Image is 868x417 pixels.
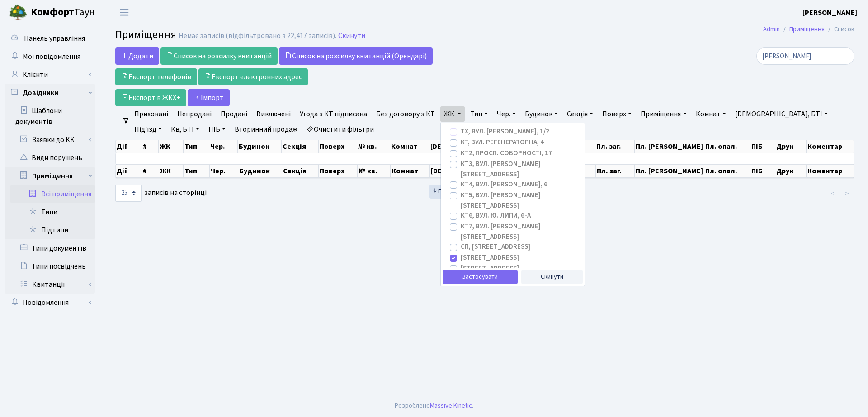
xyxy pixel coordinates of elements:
[789,24,825,34] a: Приміщення
[282,140,319,153] th: Секція
[5,294,95,312] a: Повідомлення
[429,185,469,199] button: Експорт
[10,221,95,239] a: Підтипи
[390,140,429,153] th: Комнат
[115,185,142,202] select: записів на сторінці
[440,106,465,122] a: ЖК
[174,106,215,122] a: Непродані
[756,47,854,65] input: Пошук...
[10,167,95,185] a: Приміщення
[338,32,365,40] a: Скинути
[113,5,136,20] button: Переключити навігацію
[5,149,95,167] a: Види порушень
[10,275,95,294] a: Квитанції
[115,47,159,65] a: Додати
[159,164,184,178] th: ЖК
[5,29,95,47] a: Панель управління
[24,33,85,43] span: Панель управління
[461,148,552,159] label: КТ2, просп. Соборності, 17
[116,164,142,178] th: Дії
[10,203,95,221] a: Типи
[704,140,750,153] th: Пл. опал.
[31,5,74,19] b: Комфорт
[775,140,807,153] th: Друк
[217,106,251,122] a: Продані
[637,106,690,122] a: Приміщення
[282,164,319,178] th: Секція
[188,89,230,106] button: Iмпорт
[373,106,439,122] a: Без договору з КТ
[238,164,282,178] th: Будинок
[750,20,868,39] nav: breadcrumb
[231,122,301,137] a: Вторинний продаж
[115,27,176,43] span: Приміщення
[5,239,95,257] a: Типи документів
[595,140,634,153] th: Пл. заг.
[692,106,730,122] a: Комнат
[563,106,597,122] a: Секція
[467,106,491,122] a: Тип
[391,164,430,178] th: Комнат
[5,102,95,131] a: Шаблони документів
[23,52,80,62] span: Мої повідомлення
[807,164,854,178] th: Коментар
[731,106,831,122] a: [DEMOGRAPHIC_DATA], БТІ
[461,264,519,274] label: [STREET_ADDRESS]
[115,185,207,202] label: записів на сторінці
[319,164,358,178] th: Поверх
[10,131,95,149] a: Заявки до КК
[763,24,780,34] a: Admin
[461,242,530,252] label: СП, [STREET_ADDRESS]
[5,257,95,275] a: Типи посвідчень
[253,106,294,122] a: Виключені
[802,7,857,18] a: [PERSON_NAME]
[142,140,159,153] th: #
[10,185,95,203] a: Всі приміщення
[461,137,544,148] label: КТ, вул. Регенераторна, 4
[121,51,153,61] span: Додати
[599,106,635,122] a: Поверх
[807,140,854,153] th: Коментар
[461,253,519,263] label: [STREET_ADDRESS]
[303,122,377,137] a: Очистити фільтри
[750,140,775,153] th: ПІБ
[198,68,308,85] a: Експорт електронних адрес
[279,47,433,65] a: Список на розсилку квитанцій (Орендарі)
[184,164,210,178] th: Тип
[825,24,854,34] li: Список
[167,122,203,137] a: Кв, БТІ
[209,140,238,153] th: Чер.
[179,32,336,40] div: Немає записів (відфільтровано з 22,417 записів).
[775,164,807,178] th: Друк
[461,190,577,211] label: КТ5, вул. [PERSON_NAME][STREET_ADDRESS]
[5,47,95,66] a: Мої повідомлення
[210,164,238,178] th: Чер.
[357,140,390,153] th: № кв.
[432,187,461,196] span: Експорт
[238,140,282,153] th: Будинок
[159,140,183,153] th: ЖК
[461,222,577,242] label: КТ7, вул. [PERSON_NAME][STREET_ADDRESS]
[461,211,531,221] label: КТ6, вул. Ю. Липи, 6-А
[115,89,186,106] a: Експорт в ЖКХ+
[296,106,371,122] a: Угода з КТ підписана
[430,401,472,410] a: Massive Kinetic
[160,47,278,65] a: Список на розсилку квитанцій
[319,140,358,153] th: Поверх
[115,68,197,85] a: Експорт телефонів
[430,164,521,178] th: [DEMOGRAPHIC_DATA], БТІ
[802,8,857,18] b: [PERSON_NAME]
[461,159,577,180] label: КТ3, вул. [PERSON_NAME][STREET_ADDRESS]
[461,180,547,190] label: КТ4, вул. [PERSON_NAME], 6
[9,4,27,22] img: logo.png
[596,164,635,178] th: Пл. заг.
[521,270,583,284] button: Скинути
[704,164,750,178] th: Пл. опал.
[184,140,209,153] th: Тип
[493,106,519,122] a: Чер.
[205,122,229,137] a: ПІБ
[116,140,142,153] th: Дії
[521,106,561,122] a: Будинок
[443,270,518,284] button: Застосувати
[131,122,165,137] a: Під'їзд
